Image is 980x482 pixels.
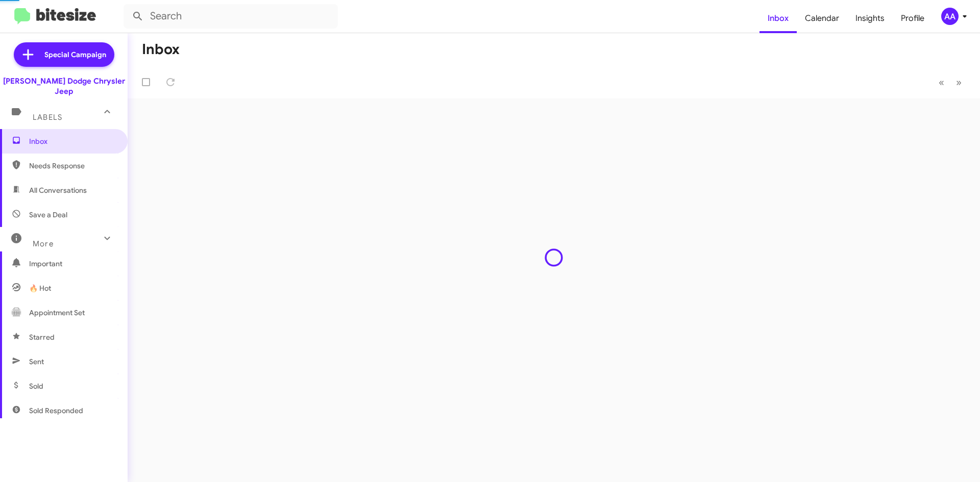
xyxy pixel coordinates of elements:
[29,381,43,391] span: Sold
[142,41,180,58] h1: Inbox
[29,357,44,367] span: Sent
[29,405,83,416] span: Sold Responded
[33,113,62,122] span: Labels
[29,259,116,269] span: Important
[44,49,106,60] span: Special Campaign
[14,42,114,67] a: Special Campaign
[939,76,944,89] span: «
[933,8,969,25] button: AA
[933,72,968,93] nav: Page navigation example
[29,136,116,146] span: Inbox
[29,210,67,220] span: Save a Deal
[956,76,962,89] span: »
[893,4,933,33] a: Profile
[29,185,87,195] span: All Conversations
[29,161,116,171] span: Needs Response
[759,4,797,33] a: Inbox
[941,8,959,25] div: AA
[33,239,54,248] span: More
[950,72,968,93] button: Next
[29,308,85,318] span: Appointment Set
[29,332,55,342] span: Starred
[847,4,893,33] a: Insights
[933,72,950,93] button: Previous
[797,4,847,33] a: Calendar
[124,4,338,29] input: Search
[29,283,51,293] span: 🔥 Hot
